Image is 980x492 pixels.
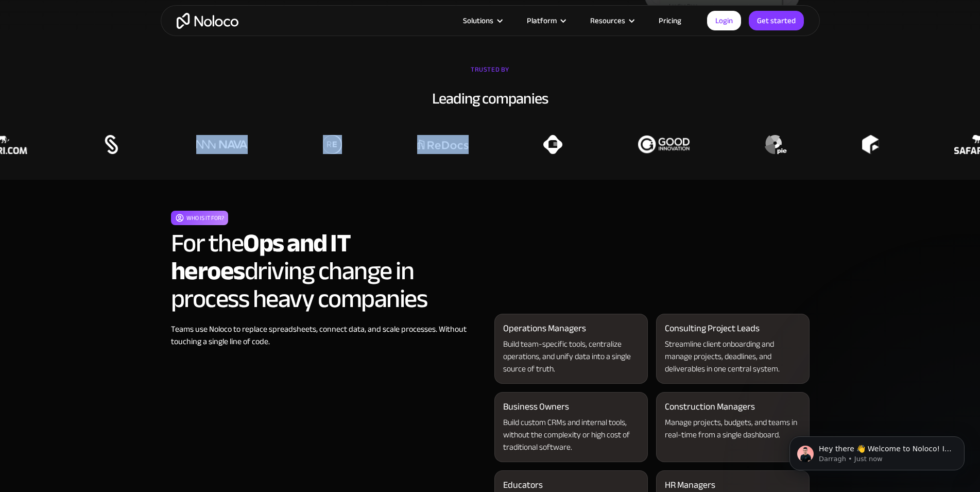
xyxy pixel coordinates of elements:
[463,14,493,27] div: Solutions
[707,11,741,30] a: Login
[665,479,715,491] div: HR Managers
[749,11,804,30] a: Get started
[577,14,646,27] div: Resources
[527,14,557,27] div: Platform
[590,14,625,27] div: Resources
[503,401,569,413] div: Business Owners
[171,229,486,313] h2: For the driving change in process heavy companies
[186,212,224,224] div: Who is it for?
[503,479,543,491] div: Educators
[171,219,351,295] strong: Ops and IT heroes
[177,13,238,29] a: home
[774,415,980,487] iframe: Intercom notifications message
[665,323,760,335] div: Consulting Project Leads
[503,416,639,453] div: Build custom CRMs and internal tools, without the complexity or high cost of traditional software.
[450,14,514,27] div: Solutions
[171,323,486,348] div: Teams use Noloco to replace spreadsheets, connect data, and scale processes. Without touching a s...
[514,14,577,27] div: Platform
[503,338,639,375] div: Build team-specific tools, centralize operations, and unify data into a single source of truth.
[665,338,801,375] div: Streamline client onboarding and manage projects, deadlines, and deliverables in one central system.
[503,323,586,335] div: Operations Managers
[665,401,755,413] div: Construction Managers
[665,416,801,441] div: Manage projects, budgets, and teams in real-time from a single dashboard.
[646,14,694,27] a: Pricing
